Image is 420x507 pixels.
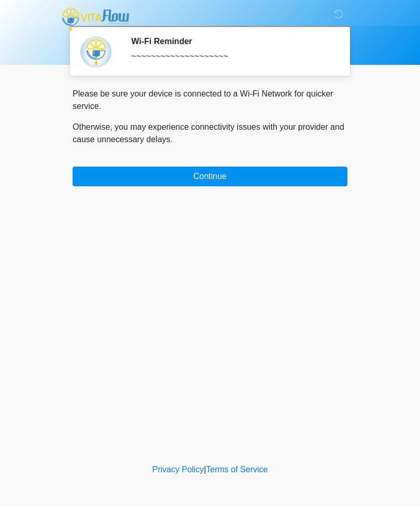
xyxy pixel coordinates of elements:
[73,121,347,146] p: Otherwise, you may experience connectivity issues with your provider and cause unnecessary delays
[152,465,204,474] a: Privacy Policy
[131,36,332,46] h2: Wi-Fi Reminder
[73,167,347,186] button: Continue
[73,88,347,113] p: Please be sure your device is connected to a Wi-Fi Network for quicker service.
[206,465,268,474] a: Terms of Service
[204,465,206,474] a: |
[80,36,111,67] img: Agent Avatar
[171,135,173,144] span: .
[62,8,129,31] img: Vitaflow IV Hydration and Health Logo
[131,50,332,63] div: ~~~~~~~~~~~~~~~~~~~~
